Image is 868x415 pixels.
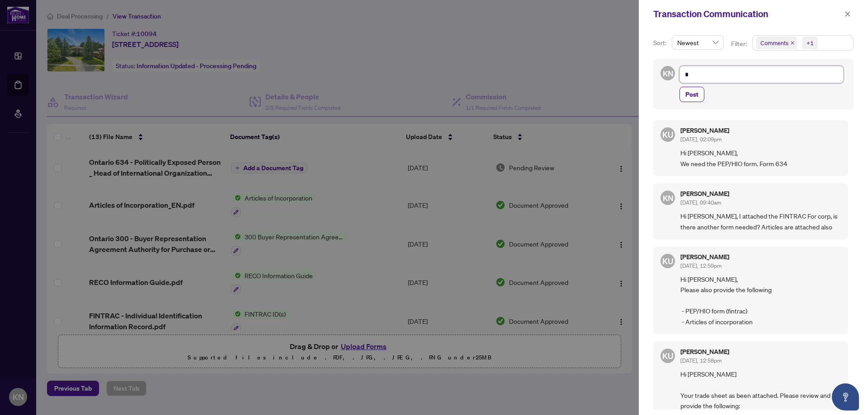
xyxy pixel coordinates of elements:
[680,191,729,197] h5: [PERSON_NAME]
[680,349,729,355] h5: [PERSON_NAME]
[760,38,788,47] span: Comments
[685,87,698,102] span: Post
[832,383,859,410] button: Open asap
[680,127,729,134] h5: [PERSON_NAME]
[680,262,722,269] span: [DATE], 12:59pm
[807,38,814,47] div: +1
[756,37,797,49] span: Comments
[662,255,673,267] span: KU
[653,7,842,21] div: Transaction Communication
[731,39,748,49] p: Filter:
[653,38,668,48] p: Sort:
[662,128,673,141] span: KU
[680,357,722,364] span: [DATE], 12:58pm
[662,350,673,362] span: KU
[680,148,841,169] span: Hi [PERSON_NAME], We need the PEP/HIO form. Form 634
[790,41,795,45] span: close
[679,87,704,102] button: Post
[677,36,718,49] span: Newest
[844,11,851,17] span: close
[680,211,841,232] span: Hi [PERSON_NAME], I attached the FINTRAC For corp, is there another form needed? Articles are att...
[680,136,722,143] span: [DATE], 02:09pm
[680,254,729,260] h5: [PERSON_NAME]
[680,274,841,327] span: Hi [PERSON_NAME], Please also provide the following - PEP/HIO form (fintrac) - Articles of incorp...
[662,192,673,204] span: KN
[662,67,673,79] span: KN
[680,199,721,206] span: [DATE], 09:40am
